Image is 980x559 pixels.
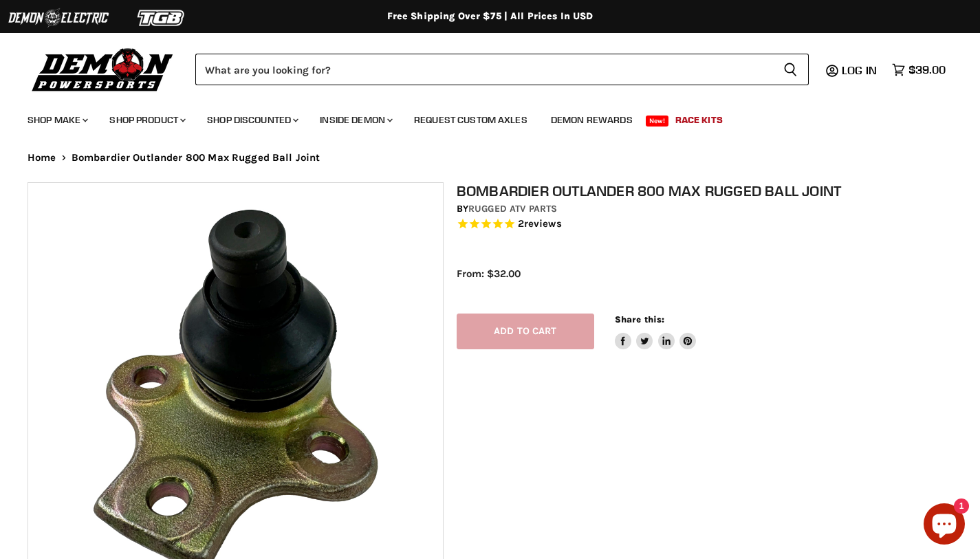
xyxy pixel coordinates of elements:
[842,63,877,77] span: Log in
[195,54,772,85] input: Search
[524,217,562,230] span: reviews
[195,54,809,85] form: Product
[615,314,697,350] aside: Share this:
[17,106,96,134] a: Shop Make
[908,63,946,76] span: $39.00
[309,106,401,134] a: Inside Demon
[28,45,178,94] img: Demon Powersports
[541,106,643,134] a: Demon Rewards
[518,217,562,230] span: 2 reviews
[197,106,307,134] a: Shop Discounted
[457,217,966,232] span: Rated 5.0 out of 5 stars 2 reviews
[99,106,194,134] a: Shop Product
[404,106,538,134] a: Request Custom Axles
[646,116,669,127] span: New!
[7,5,110,31] img: Demon Electric Logo 2
[772,54,809,85] button: Search
[28,152,56,164] a: Home
[665,106,733,134] a: Race Kits
[919,503,969,548] inbox-online-store-chat: Shopify online store chat
[457,182,966,199] h1: Bombardier Outlander 800 Max Rugged Ball Joint
[17,100,942,134] ul: Main menu
[885,60,952,80] a: $39.00
[615,314,664,325] span: Share this:
[836,64,885,76] a: Log in
[457,267,521,280] span: From: $32.00
[468,203,557,215] a: Rugged ATV Parts
[110,5,213,31] img: TGB Logo 2
[72,152,320,164] span: Bombardier Outlander 800 Max Rugged Ball Joint
[457,201,966,217] div: by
